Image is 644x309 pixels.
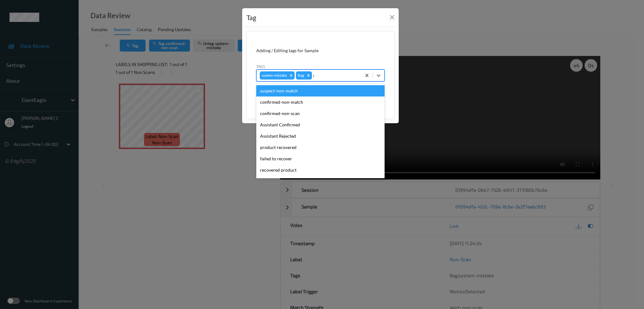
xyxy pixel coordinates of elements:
div: Remove Bag [305,71,312,80]
div: delayed scan [256,176,385,187]
div: suspect-non-match [256,85,385,97]
div: failed to recover [256,153,385,164]
label: Tags [256,63,265,69]
div: Assistant Rejected [256,130,385,142]
div: product recovered [256,142,385,153]
div: confirmed-non-match [256,97,385,108]
button: Close [388,13,397,22]
div: Tag [247,13,256,23]
div: Assistant Confirmed [256,119,385,130]
div: recovered product [256,164,385,176]
div: confirmed-non-scan [256,108,385,119]
div: Bag [296,71,305,80]
div: Remove system-mistake [288,71,295,80]
div: Adding / Editing tags for Sample [256,47,385,54]
div: system-mistake [260,71,288,80]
